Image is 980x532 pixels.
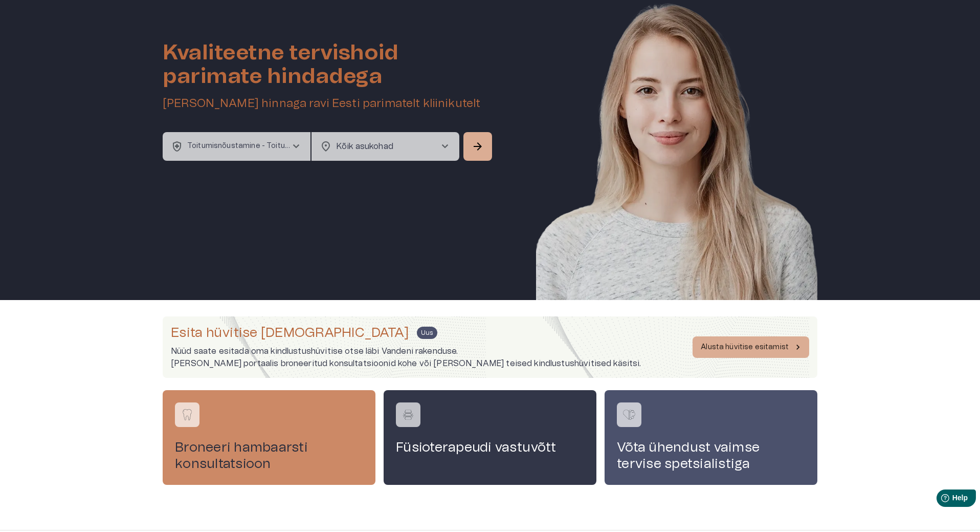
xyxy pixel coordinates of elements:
img: Võta ühendust vaimse tervise spetsialistiga logo [621,407,637,422]
h5: [PERSON_NAME] hinnaga ravi Eesti parimatelt kliinikutelt [163,96,494,111]
h4: Füsioterapeudi vastuvõtt [396,439,584,456]
a: Navigate to service booking [384,390,596,484]
button: health_and_safetyToitumisnõustamine - Toitumisnõustaminechevron_right [163,132,310,161]
span: chevron_right [290,140,302,153]
img: Broneeri hambaarsti konsultatsioon logo [180,407,195,422]
span: chevron_right [439,140,451,153]
p: Alusta hüvitise esitamist [701,342,789,353]
iframe: Help widget launcher [900,485,980,514]
span: Uus [417,327,437,339]
p: Kõik asukohad [336,140,422,153]
a: Navigate to service booking [163,390,375,484]
p: Nüüd saate esitada oma kindlustushüvitise otse läbi Vandeni rakenduse. [171,345,641,357]
h4: Võta ühendust vaimse tervise spetsialistiga [617,439,805,472]
p: Toitumisnõustamine - Toitumisnõustamine [187,141,290,152]
p: [PERSON_NAME] portaalis broneeritud konsultatsioonid kohe või [PERSON_NAME] teised kindlustushüvi... [171,357,641,370]
span: arrow_forward [472,140,484,153]
span: location_on [320,140,332,153]
button: Search [463,132,492,161]
h4: Esita hüvitise [DEMOGRAPHIC_DATA] [171,325,409,341]
h4: Broneeri hambaarsti konsultatsioon [175,439,363,472]
button: Alusta hüvitise esitamist [693,336,809,358]
a: Navigate to service booking [605,390,817,484]
h1: Kvaliteetne tervishoid parimate hindadega [163,41,494,88]
span: health_and_safety [171,140,183,153]
img: Füsioterapeudi vastuvõtt logo [400,407,416,422]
